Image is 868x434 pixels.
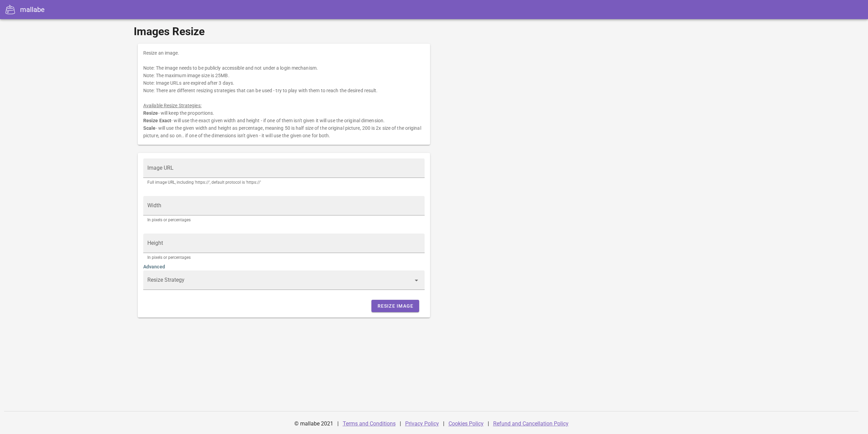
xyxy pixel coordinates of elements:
[290,416,337,432] div: © mallabe 2021
[405,420,439,427] a: Privacy Policy
[143,263,425,270] h4: Advanced
[138,44,430,145] div: Resize an image. Note: The image needs to be publicly accessible and not under a login mechanism....
[143,103,202,108] u: Available Resize Strategies:
[443,416,444,432] div: |
[147,255,421,260] div: In pixels or percentages
[493,420,569,427] a: Refund and Cancellation Policy
[143,125,156,131] b: Scale
[400,416,401,432] div: |
[20,4,45,15] div: mallabe
[134,23,734,40] h1: Images Resize
[488,416,489,432] div: |
[143,110,158,116] b: Resize
[147,218,421,222] div: In pixels or percentages
[337,416,339,432] div: |
[448,420,484,427] a: Cookies Policy
[377,303,413,309] span: Resize Image
[371,300,419,312] button: Resize Image
[143,118,171,123] b: Resize Exact
[343,420,396,427] a: Terms and Conditions
[147,180,421,184] div: Full image URL, including 'https://', default protocol is 'https://'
